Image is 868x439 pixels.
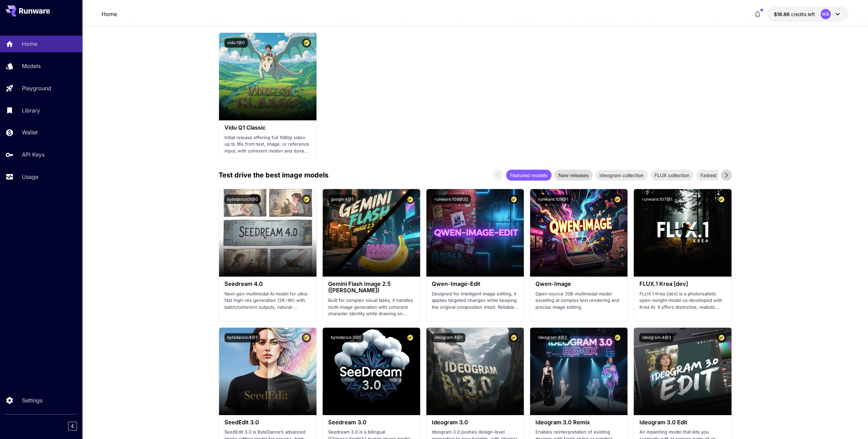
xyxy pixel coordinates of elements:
button: runware:108@20 [432,195,471,204]
span: New releases [554,172,593,179]
button: Certified Model – Vetted for best performance and includes a commercial license. [302,195,311,204]
h3: SeedEdit 3.0 [224,419,311,426]
button: Certified Model – Vetted for best performance and includes a commercial license. [717,333,726,342]
span: FLUX collection [650,172,694,179]
a: Home [102,10,117,18]
h3: Vidu Q1 Classic [224,124,311,131]
img: alt [219,328,316,415]
button: Certified Model – Vetted for best performance and includes a commercial license. [613,195,622,204]
span: Fastest models [696,172,738,179]
button: bytedance:5@0 [224,195,261,204]
nav: breadcrumb [102,10,117,18]
h3: Gemini Flash Image 2.5 ([PERSON_NAME]) [328,281,415,294]
p: Open‑source 20B multimodal model excelling at complex text rendering and precise image editing. [535,291,622,311]
img: alt [426,328,524,415]
button: Certified Model – Vetted for best performance and includes a commercial license. [302,333,311,342]
div: WB [820,9,831,19]
h3: Qwen-Image [535,281,622,287]
div: FLUX collection [650,170,694,181]
span: credits left [791,11,815,17]
p: Built for complex visual tasks, it handles multi-image generation with coherent character identit... [328,297,415,317]
img: alt [323,189,420,277]
button: Collapse sidebar [68,422,77,430]
button: $18.66346WB [767,6,848,22]
button: runware:107@1 [639,195,675,204]
button: ideogram:4@2 [535,333,570,342]
p: Next-gen multimodal AI model for ultra-fast high-res generation (2K–4K) with batch/coherent outpu... [224,291,311,311]
div: Fastest models [696,170,738,181]
button: runware:108@1 [535,195,571,204]
button: Certified Model – Vetted for best performance and includes a commercial license. [509,333,518,342]
span: Featured models [506,172,552,179]
p: Playground [22,84,51,92]
button: google:4@1 [328,195,356,204]
p: Initial release offering full 1080p video up to 16s from text, image, or reference input, with co... [224,134,311,155]
button: bytedance:3@1 [328,333,363,342]
button: Certified Model – Vetted for best performance and includes a commercial license. [613,333,622,342]
button: Certified Model – Vetted for best performance and includes a commercial license. [405,333,415,342]
h3: FLUX.1 Krea [dev] [639,281,726,287]
button: Certified Model – Vetted for best performance and includes a commercial license. [405,195,415,204]
h3: Qwen-Image-Edit [432,281,518,287]
p: Home [22,40,37,48]
p: Usage [22,173,38,181]
button: ideogram:4@1 [432,333,465,342]
button: Certified Model – Vetted for best performance and includes a commercial license. [509,195,518,204]
p: Library [22,106,40,115]
span: $18.66 [774,11,791,17]
button: vidu:1@0 [224,38,248,48]
h3: Ideogram 3.0 [432,419,518,426]
img: alt [219,189,316,277]
p: Test drive the best image models [219,170,328,180]
img: alt [530,328,627,415]
div: New releases [554,170,593,181]
button: bytedance:4@1 [224,333,260,342]
h3: Ideogram 3.0 Remix [535,419,622,426]
p: Models [22,62,41,70]
p: FLUX.1 Krea [dev] is a photorealistic open-weight model co‑developed with Krea AI. It offers dist... [639,291,726,311]
h3: Seedream 4.0 [224,281,311,287]
img: alt [530,189,627,277]
span: Ideogram collection [595,172,648,179]
p: API Keys [22,150,44,159]
button: ideogram:4@3 [639,333,673,342]
img: alt [426,189,524,277]
img: alt [634,328,731,415]
p: Settings [22,396,42,404]
div: Collapse sidebar [73,420,82,432]
div: Featured models [506,170,552,181]
div: $18.66346 [774,11,815,18]
div: Ideogram collection [595,170,648,181]
p: Wallet [22,128,38,136]
h3: Seedream 3.0 [328,419,415,426]
button: Certified Model – Vetted for best performance and includes a commercial license. [717,195,726,204]
img: alt [634,189,731,277]
h3: Ideogram 3.0 Edit [639,419,726,426]
button: Certified Model – Vetted for best performance and includes a commercial license. [302,38,311,48]
img: alt [219,33,316,120]
p: Designed for intelligent image editing, it applies targeted changes while keeping the original co... [432,291,518,311]
img: alt [323,328,420,415]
